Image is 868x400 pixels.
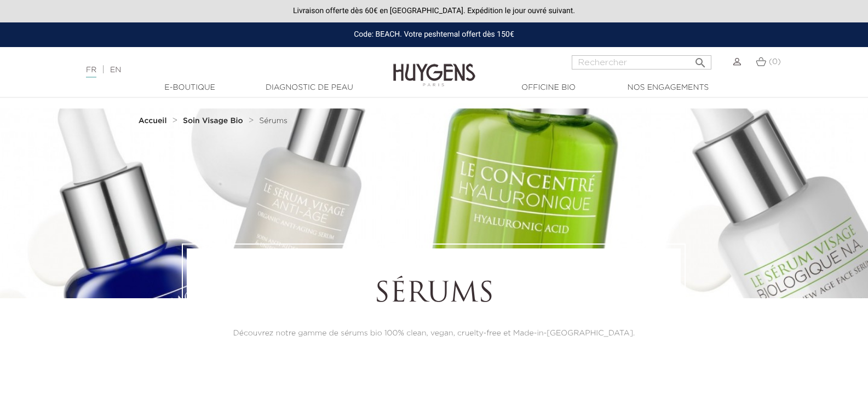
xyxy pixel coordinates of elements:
strong: Soin Visage Bio [183,117,243,125]
h1: Sérums [217,279,651,311]
a: Nos engagements [613,82,723,94]
a: FR [86,66,96,78]
strong: Accueil [139,117,167,125]
button:  [691,52,710,67]
a: Sérums [259,117,288,125]
a: Diagnostic de peau [255,82,364,94]
a: EN [110,66,121,74]
img: Huygens [393,46,475,88]
input: Rechercher [572,55,711,69]
span: (0) [769,58,781,66]
a: Soin Visage Bio [183,117,246,125]
div: | [81,63,353,77]
p: Découvrez notre gamme de sérums bio 100% clean, vegan, cruelty-free et Made-in-[GEOGRAPHIC_DATA]. [217,328,651,339]
span: Sérums [259,117,288,125]
a: E-Boutique [135,82,245,94]
i:  [694,53,707,66]
a: Officine Bio [494,82,603,94]
a: Accueil [139,117,169,125]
